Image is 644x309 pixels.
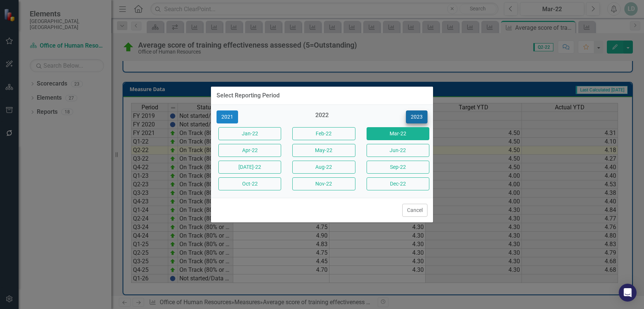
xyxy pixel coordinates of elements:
button: May-22 [292,144,355,157]
button: Jan-22 [218,127,281,140]
button: Sep-22 [367,161,429,174]
button: Cancel [402,204,427,217]
div: 2022 [290,111,353,123]
button: Feb-22 [292,127,355,140]
button: 2021 [217,110,238,123]
button: Jun-22 [367,144,429,157]
button: Mar-22 [367,127,429,140]
button: Nov-22 [292,177,355,190]
button: [DATE]-22 [218,161,281,174]
div: Select Reporting Period [217,92,280,99]
button: Dec-22 [367,177,429,190]
button: Aug-22 [292,161,355,174]
button: Apr-22 [218,144,281,157]
button: Oct-22 [218,177,281,190]
div: Open Intercom Messenger [619,284,637,302]
button: 2023 [406,110,427,123]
